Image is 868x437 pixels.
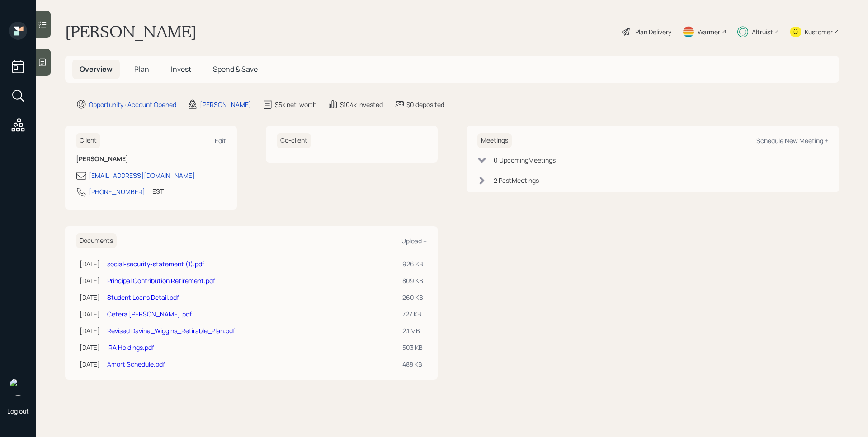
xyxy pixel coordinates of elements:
[152,186,164,196] div: EST
[805,27,833,37] div: Kustomer
[89,100,176,109] div: Opportunity · Account Opened
[340,100,383,109] div: $104k invested
[277,133,311,148] h6: Co-client
[402,343,423,352] div: 503 KB
[406,100,444,109] div: $0 deposited
[76,155,226,163] h6: [PERSON_NAME]
[80,326,100,335] div: [DATE]
[107,360,165,368] a: Amort Schedule.pdf
[80,359,100,369] div: [DATE]
[107,260,204,268] a: social-security-statement (1).pdf
[402,293,423,302] div: 260 KB
[134,64,149,74] span: Plan
[76,133,100,148] h6: Client
[80,293,100,302] div: [DATE]
[402,359,423,369] div: 488 KB
[477,133,512,148] h6: Meetings
[7,407,29,415] div: Log out
[275,100,316,109] div: $5k net-worth
[213,64,258,74] span: Spend & Save
[65,22,197,42] h1: [PERSON_NAME]
[89,187,145,196] div: [PHONE_NUMBER]
[107,310,192,318] a: Cetera [PERSON_NAME].pdf
[402,309,423,319] div: 727 KB
[76,233,117,248] h6: Documents
[494,176,539,185] div: 2 Past Meeting s
[107,326,235,335] a: Revised Davina_Wiggins_Retirable_Plan.pdf
[401,237,427,245] div: Upload +
[80,64,113,74] span: Overview
[171,64,191,74] span: Invest
[80,276,100,285] div: [DATE]
[402,276,423,285] div: 809 KB
[698,27,720,37] div: Warmer
[494,155,556,165] div: 0 Upcoming Meeting s
[80,259,100,269] div: [DATE]
[107,276,215,285] a: Principal Contribution Retirement.pdf
[80,309,100,319] div: [DATE]
[752,27,773,37] div: Altruist
[107,293,179,302] a: Student Loans Detail.pdf
[107,343,154,352] a: IRA Holdings.pdf
[200,100,251,109] div: [PERSON_NAME]
[215,136,226,145] div: Edit
[402,259,423,269] div: 926 KB
[756,136,828,145] div: Schedule New Meeting +
[635,27,671,37] div: Plan Delivery
[402,326,423,335] div: 2.1 MB
[89,171,195,180] div: [EMAIL_ADDRESS][DOMAIN_NAME]
[9,378,27,396] img: james-distasi-headshot.png
[80,343,100,352] div: [DATE]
